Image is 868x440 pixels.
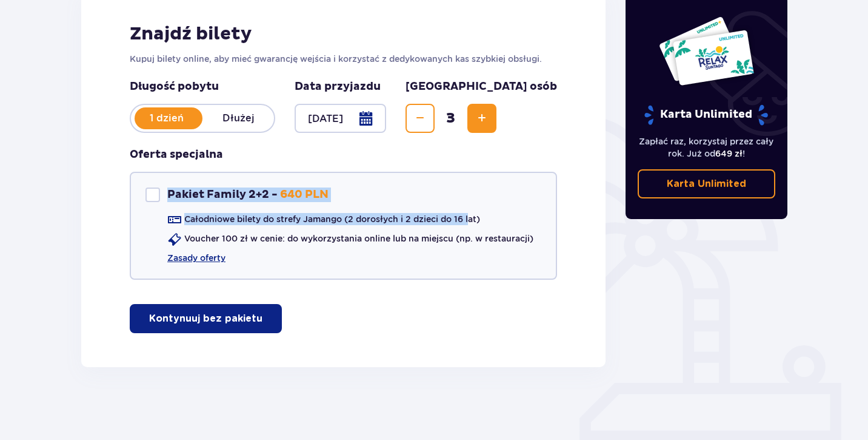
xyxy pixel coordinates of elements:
p: Kontynuuj bez pakietu [149,312,262,325]
p: [GEOGRAPHIC_DATA] osób [406,80,557,94]
button: Kontynuuj bez pakietu [130,304,282,333]
p: Całodniowe bilety do strefy Jamango (2 dorosłych i 2 dzieci do 16 lat) [184,213,480,225]
p: Kupuj bilety online, aby mieć gwarancję wejścia i korzystać z dedykowanych kas szybkiej obsługi. [130,53,557,65]
button: Increase [467,104,496,133]
p: Data przyjazdu [295,80,381,94]
p: Pakiet Family 2+2 - [167,188,278,202]
button: Decrease [406,104,435,133]
p: Karta Unlimited [667,177,746,191]
p: Długość pobytu [130,80,275,94]
a: Karta Unlimited [638,169,776,198]
p: Voucher 100 zł w cenie: do wykorzystania online lub na miejscu (np. w restauracji) [184,232,533,245]
p: Karta Unlimited [643,104,769,126]
h2: Znajdź bilety [130,22,557,46]
span: 3 [437,109,465,127]
p: 640 PLN [280,188,329,202]
a: Zasady oferty [167,252,225,264]
p: Oferta specjalna [130,147,223,162]
p: Zapłać raz, korzystaj przez cały rok. Już od ! [638,135,776,160]
span: 649 zł [715,149,743,158]
p: 1 dzień [131,112,202,125]
p: Dłużej [202,112,274,125]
